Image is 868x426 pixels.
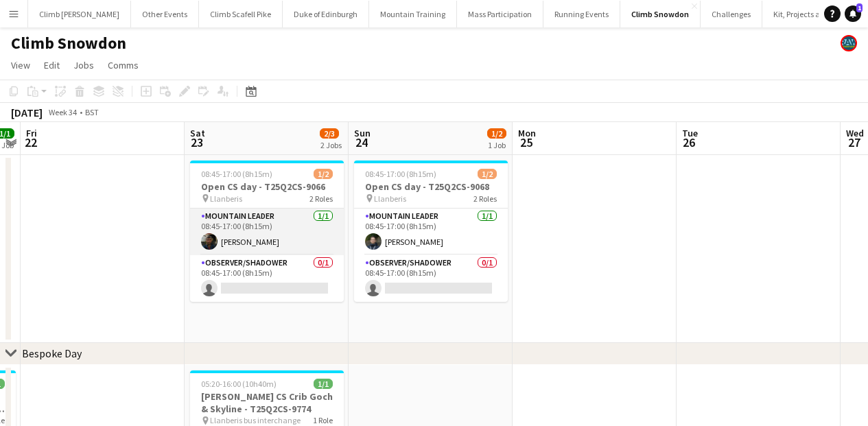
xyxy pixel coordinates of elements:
[841,35,857,51] app-user-avatar: Staff RAW Adventures
[73,59,94,71] span: Jobs
[314,169,333,179] span: 1/2
[314,379,333,389] span: 1/1
[620,1,701,27] button: Climb Snowdon
[488,140,506,150] div: 1 Job
[478,169,497,179] span: 1/2
[309,193,333,204] span: 2 Roles
[682,127,698,139] span: Tue
[845,5,861,22] a: 1
[374,193,406,204] span: Llanberis
[190,255,344,302] app-card-role: Observer/Shadower0/108:45-17:00 (8h15m)
[44,59,60,71] span: Edit
[701,1,762,27] button: Challenges
[354,255,508,302] app-card-role: Observer/Shadower0/108:45-17:00 (8h15m)
[369,1,457,27] button: Mountain Training
[210,415,301,425] span: Llanberis bus interchange
[354,127,371,139] span: Sun
[762,1,864,27] button: Kit, Projects and Office
[354,180,508,193] h3: Open CS day - T25Q2CS-9068
[190,390,344,415] h3: [PERSON_NAME] CS Crib Goch & Skyline - T25Q2CS-9774
[320,128,339,139] span: 2/3
[199,1,283,27] button: Climb Scafell Pike
[28,1,131,27] button: Climb [PERSON_NAME]
[201,169,272,179] span: 08:45-17:00 (8h15m)
[190,161,344,302] app-job-card: 08:45-17:00 (8h15m)1/2Open CS day - T25Q2CS-9066 Llanberis2 RolesMountain Leader1/108:45-17:00 (8...
[102,56,144,74] a: Comms
[320,140,342,150] div: 2 Jobs
[365,169,436,179] span: 08:45-17:00 (8h15m)
[190,180,344,193] h3: Open CS day - T25Q2CS-9066
[354,209,508,255] app-card-role: Mountain Leader1/108:45-17:00 (8h15m)[PERSON_NAME]
[45,107,80,117] span: Week 34
[846,127,864,139] span: Wed
[201,379,277,389] span: 05:20-16:00 (10h40m)
[283,1,369,27] button: Duke of Edinburgh
[68,56,99,74] a: Jobs
[473,193,497,204] span: 2 Roles
[190,127,205,139] span: Sat
[188,134,205,150] span: 23
[24,134,37,150] span: 22
[487,128,506,139] span: 1/2
[210,193,242,204] span: Llanberis
[38,56,65,74] a: Edit
[11,59,30,71] span: View
[457,1,543,27] button: Mass Participation
[543,1,620,27] button: Running Events
[190,209,344,255] app-card-role: Mountain Leader1/108:45-17:00 (8h15m)[PERSON_NAME]
[844,134,864,150] span: 27
[352,134,371,150] span: 24
[313,415,333,425] span: 1 Role
[516,134,536,150] span: 25
[856,3,863,12] span: 1
[11,33,126,54] h1: Climb Snowdon
[354,161,508,302] app-job-card: 08:45-17:00 (8h15m)1/2Open CS day - T25Q2CS-9068 Llanberis2 RolesMountain Leader1/108:45-17:00 (8...
[131,1,199,27] button: Other Events
[11,106,43,119] div: [DATE]
[680,134,698,150] span: 26
[85,107,99,117] div: BST
[5,56,36,74] a: View
[22,346,82,360] div: Bespoke Day
[108,59,139,71] span: Comms
[26,127,37,139] span: Fri
[518,127,536,139] span: Mon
